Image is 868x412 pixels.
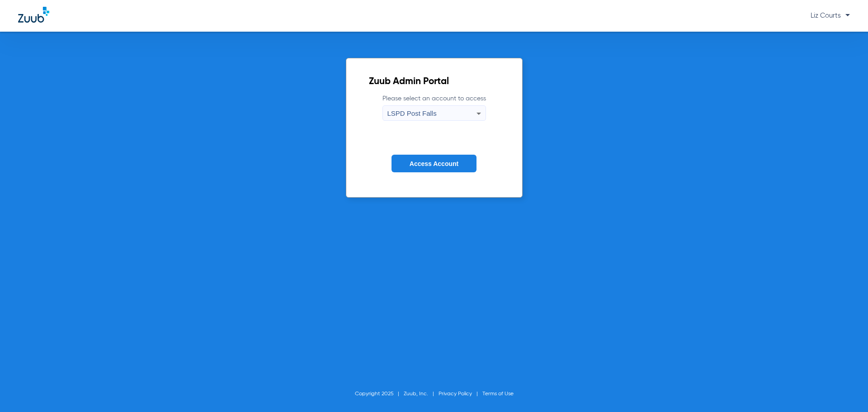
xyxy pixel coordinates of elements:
[404,389,439,398] li: Zuub, Inc.
[482,391,514,397] a: Terms of Use
[410,160,458,167] span: Access Account
[387,109,437,117] span: LSPD Post Falls
[382,94,486,121] label: Please select an account to access
[811,12,850,19] span: Liz Courts
[355,389,404,398] li: Copyright 2025
[439,391,472,397] a: Privacy Policy
[18,7,49,23] img: Zuub Logo
[392,155,476,172] button: Access Account
[369,77,500,86] h2: Zuub Admin Portal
